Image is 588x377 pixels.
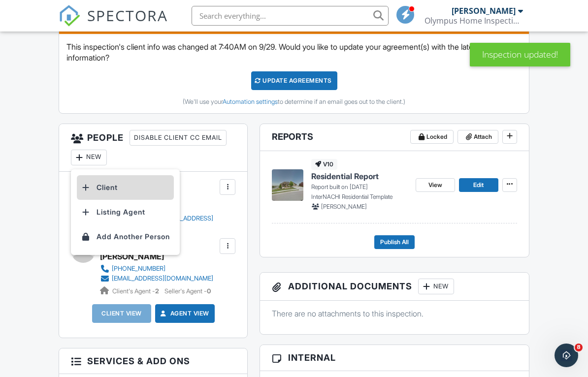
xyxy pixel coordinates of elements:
[100,274,213,283] a: [EMAIL_ADDRESS][DOMAIN_NAME]
[425,16,523,26] div: Olympus Home Inspections
[59,34,528,113] div: This inspection's client info was changed at 7:40AM on 9/29. Would you like to update your agreem...
[112,287,161,295] span: Client's Agent -
[418,279,454,294] div: New
[130,130,227,146] div: Disable Client CC Email
[207,287,211,295] strong: 0
[192,6,389,26] input: Search everything...
[59,5,80,27] img: The Best Home Inspection Software - Spectora
[470,43,570,66] div: Inspection updated!
[66,98,521,106] div: (We'll use your to determine if an email goes out to the client.)
[100,264,213,274] a: [PHONE_NUMBER]
[59,348,247,374] h3: Services & Add ons
[59,124,247,172] h3: People
[159,309,209,318] a: Agent View
[272,308,517,319] p: There are no attachments to this inspection.
[260,345,528,371] h3: Internal
[112,275,213,283] div: [EMAIL_ADDRESS][DOMAIN_NAME]
[71,150,107,165] div: New
[100,249,164,264] a: [PERSON_NAME]
[251,71,337,90] div: Update Agreements
[164,287,211,295] span: Seller's Agent -
[555,344,578,367] iframe: Intercom live chat
[260,273,528,301] h3: Additional Documents
[452,6,516,16] div: [PERSON_NAME]
[87,5,168,26] span: SPECTORA
[155,287,159,295] strong: 2
[223,98,278,105] a: Automation settings
[112,265,165,273] div: [PHONE_NUMBER]
[59,13,168,34] a: SPECTORA
[575,344,583,351] span: 8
